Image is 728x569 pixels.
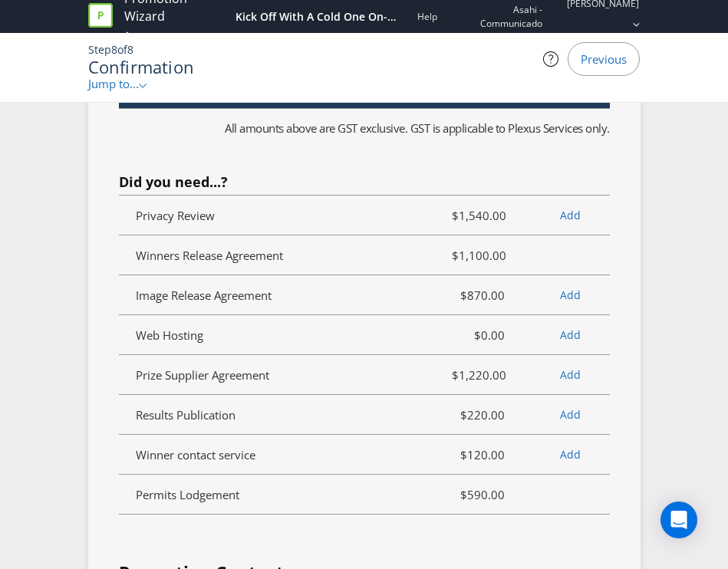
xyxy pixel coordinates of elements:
[225,120,610,136] span: All amounts above are GST exclusive. GST is applicable to Plexus Services only.
[136,487,239,502] span: Permits Lodgement
[440,286,516,304] span: $870.00
[111,42,117,57] span: 8
[440,366,516,384] span: $1,220.00
[660,502,697,538] div: Open Intercom Messenger
[440,326,516,344] span: $0.00
[459,3,542,29] span: Asahi - Communicado
[136,208,215,223] span: Privacy Review
[117,42,127,57] span: of
[127,42,133,57] span: 8
[440,406,516,424] span: $220.00
[136,367,269,383] span: Prize Supplier Agreement
[440,485,516,504] span: $590.00
[88,76,139,91] span: Jump to...
[560,288,581,302] a: Add
[581,51,627,67] span: Previous
[136,288,272,303] span: Image Release Agreement
[136,327,203,343] span: Web Hosting
[136,248,283,263] span: Winners Release Agreement
[440,206,516,225] span: $1,540.00
[136,447,255,462] span: Winner contact service
[88,42,111,57] span: Step
[136,407,236,423] span: Results Publication
[560,327,581,342] a: Add
[560,367,581,382] a: Add
[119,175,610,190] h4: Did you need...?
[417,10,437,23] a: Help
[560,447,581,462] a: Add
[236,9,397,25] div: Kick Off With A Cold One On-Pack
[440,246,516,265] span: $1,100.00
[88,58,400,76] h1: Confirmation
[560,407,581,422] a: Add
[440,446,516,464] span: $120.00
[560,208,581,222] a: Add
